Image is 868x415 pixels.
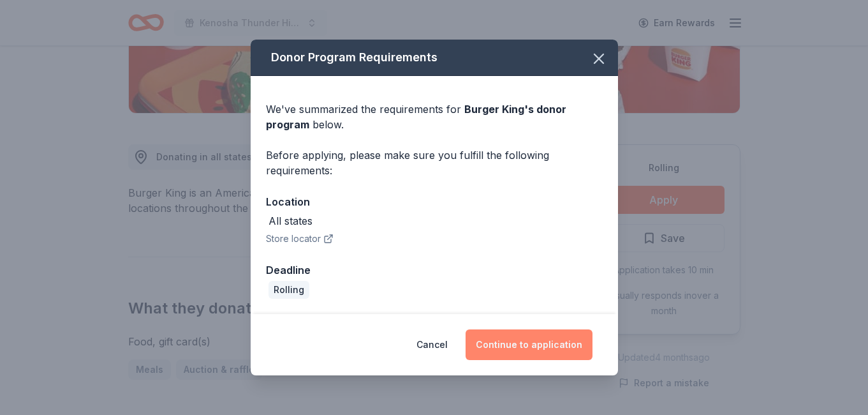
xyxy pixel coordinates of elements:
[266,231,334,246] button: Store locator
[416,329,448,360] button: Cancel
[266,102,603,132] div: We've summarized the requirements for below.
[266,147,603,178] div: Before applying, please make sure you fulfill the following requirements:
[466,329,592,360] button: Continue to application
[251,40,618,76] div: Donor Program Requirements
[266,262,603,278] div: Deadline
[268,213,313,229] div: All states
[268,281,309,299] div: Rolling
[266,193,603,210] div: Location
